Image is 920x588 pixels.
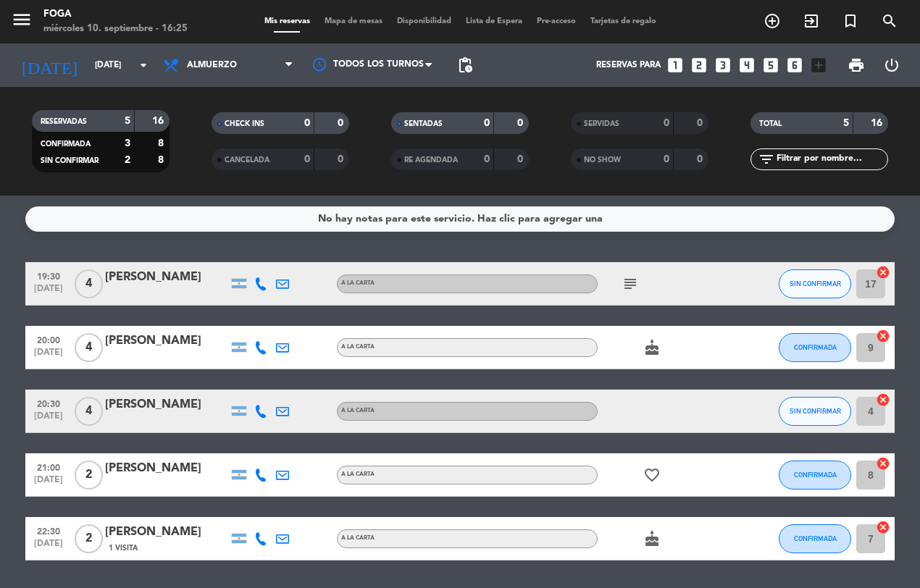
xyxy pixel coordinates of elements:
[11,49,88,81] i: [DATE]
[43,22,188,36] div: miércoles 10. septiembre - 16:25
[187,60,237,70] span: Almuerzo
[341,408,375,413] span: A LA CARTA
[105,332,228,350] div: [PERSON_NAME]
[158,155,167,165] strong: 8
[714,56,732,75] i: looks_3
[876,392,890,407] i: cancel
[874,43,909,87] div: LOG OUT
[41,157,99,164] span: SIN CONFIRMAR
[390,17,459,25] span: Disponibilidad
[779,461,851,490] button: CONFIRMADA
[105,523,228,542] div: [PERSON_NAME]
[484,118,490,128] strong: 0
[125,138,130,148] strong: 3
[257,17,317,25] span: Mis reservas
[779,333,851,362] button: CONFIRMADA
[876,456,890,471] i: cancel
[584,120,619,127] span: SERVIDAS
[459,17,530,25] span: Lista de Espera
[876,329,890,343] i: cancel
[517,154,526,164] strong: 0
[105,395,228,414] div: [PERSON_NAME]
[803,12,820,30] i: exit_to_app
[30,522,67,539] span: 22:30
[484,154,490,164] strong: 0
[304,118,310,128] strong: 0
[664,118,669,128] strong: 0
[341,280,375,286] span: A LA CARTA
[317,17,390,25] span: Mapa de mesas
[794,343,837,351] span: CONFIRMADA
[30,475,67,492] span: [DATE]
[759,120,782,127] span: TOTAL
[225,120,264,127] span: CHECK INS
[758,151,775,168] i: filter_list
[341,471,375,477] span: A LA CARTA
[761,56,780,75] i: looks_5
[338,154,346,164] strong: 0
[876,265,890,280] i: cancel
[30,331,67,348] span: 20:00
[109,542,138,554] span: 1 Visita
[404,120,443,127] span: SENTADAS
[876,520,890,534] i: cancel
[775,151,887,167] input: Filtrar por nombre...
[843,118,849,128] strong: 5
[75,524,103,553] span: 2
[41,118,87,125] span: RESERVADAS
[338,118,346,128] strong: 0
[881,12,898,30] i: search
[125,116,130,126] strong: 5
[318,211,603,227] div: No hay notas para este servicio. Haz clic para agregar una
[622,275,639,293] i: subject
[842,12,859,30] i: turned_in_not
[30,348,67,364] span: [DATE]
[664,154,669,164] strong: 0
[643,466,661,484] i: favorite_border
[643,530,661,547] i: cake
[341,344,375,350] span: A LA CARTA
[30,539,67,555] span: [DATE]
[883,56,900,74] i: power_settings_new
[871,118,885,128] strong: 16
[697,154,706,164] strong: 0
[779,269,851,298] button: SIN CONFIRMAR
[11,9,33,35] button: menu
[517,118,526,128] strong: 0
[809,56,828,75] i: add_box
[690,56,708,75] i: looks_two
[105,459,228,478] div: [PERSON_NAME]
[30,411,67,428] span: [DATE]
[43,7,188,22] div: FOGA
[30,267,67,284] span: 19:30
[697,118,706,128] strong: 0
[11,9,33,30] i: menu
[530,17,583,25] span: Pre-acceso
[225,156,269,164] span: CANCELADA
[75,269,103,298] span: 4
[737,56,756,75] i: looks_4
[404,156,458,164] span: RE AGENDADA
[75,461,103,490] span: 2
[794,471,837,479] span: CONFIRMADA
[30,395,67,411] span: 20:30
[30,284,67,301] span: [DATE]
[30,458,67,475] span: 21:00
[666,56,685,75] i: looks_one
[764,12,781,30] i: add_circle_outline
[135,56,152,74] i: arrow_drop_down
[790,280,841,287] span: SIN CONFIRMAR
[125,155,130,165] strong: 2
[643,339,661,356] i: cake
[596,60,661,70] span: Reservas para
[158,138,167,148] strong: 8
[779,524,851,553] button: CONFIRMADA
[790,407,841,415] span: SIN CONFIRMAR
[794,534,837,542] span: CONFIRMADA
[304,154,310,164] strong: 0
[152,116,167,126] strong: 16
[583,17,664,25] span: Tarjetas de regalo
[785,56,804,75] i: looks_6
[75,333,103,362] span: 4
[341,535,375,541] span: A LA CARTA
